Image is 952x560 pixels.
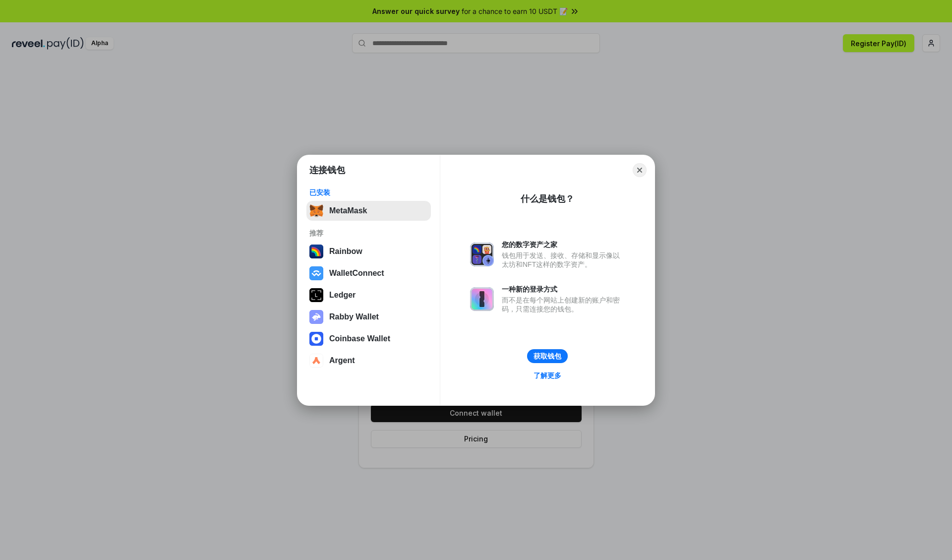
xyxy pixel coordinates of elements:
[502,251,625,269] div: 钱包用于发送、接收、存储和显示像以太坊和NFT这样的数字资产。
[527,349,568,363] button: 获取钱包
[309,204,323,218] img: svg+xml,%3Csvg%20fill%3D%22none%22%20height%3D%2233%22%20viewBox%3D%220%200%2035%2033%22%20width%...
[306,351,431,371] button: Argent
[306,285,431,305] button: Ledger
[309,229,428,238] div: 推荐
[306,201,431,221] button: MetaMask
[309,288,323,302] img: svg+xml,%3Csvg%20xmlns%3D%22http%3A%2F%2Fwww.w3.org%2F2000%2Fsvg%22%20width%3D%2228%22%20height%3...
[521,193,574,205] div: 什么是钱包？
[502,240,625,249] div: 您的数字资产之家
[534,352,561,361] div: 获取钱包
[329,356,355,365] div: Argent
[306,329,431,349] button: Coinbase Wallet
[309,332,323,346] img: svg+xml,%3Csvg%20width%3D%2228%22%20height%3D%2228%22%20viewBox%3D%220%200%2028%2028%22%20fill%3D...
[470,243,494,266] img: svg+xml,%3Csvg%20xmlns%3D%22http%3A%2F%2Fwww.w3.org%2F2000%2Fsvg%22%20fill%3D%22none%22%20viewBox...
[309,354,323,368] img: svg+xml,%3Csvg%20width%3D%2228%22%20height%3D%2228%22%20viewBox%3D%220%200%2028%2028%22%20fill%3D...
[329,334,390,343] div: Coinbase Wallet
[309,266,323,280] img: svg+xml,%3Csvg%20width%3D%2228%22%20height%3D%2228%22%20viewBox%3D%220%200%2028%2028%22%20fill%3D...
[502,296,625,313] div: 而不是在每个网站上创建新的账户和密码，只需连接您的钱包。
[306,307,431,327] button: Rabby Wallet
[309,188,428,197] div: 已安装
[329,206,367,215] div: MetaMask
[329,269,384,278] div: WalletConnect
[329,312,379,321] div: Rabby Wallet
[528,369,567,382] a: 了解更多
[309,310,323,324] img: svg+xml,%3Csvg%20xmlns%3D%22http%3A%2F%2Fwww.w3.org%2F2000%2Fsvg%22%20fill%3D%22none%22%20viewBox...
[502,285,625,294] div: 一种新的登录方式
[309,245,323,258] img: svg+xml,%3Csvg%20width%3D%22120%22%20height%3D%22120%22%20viewBox%3D%220%200%20120%20120%22%20fil...
[306,242,431,261] button: Rainbow
[329,247,362,256] div: Rainbow
[329,291,356,300] div: Ledger
[470,287,494,311] img: svg+xml,%3Csvg%20xmlns%3D%22http%3A%2F%2Fwww.w3.org%2F2000%2Fsvg%22%20fill%3D%22none%22%20viewBox...
[309,164,345,176] h1: 连接钱包
[534,371,561,380] div: 了解更多
[306,263,431,283] button: WalletConnect
[633,163,647,177] button: Close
